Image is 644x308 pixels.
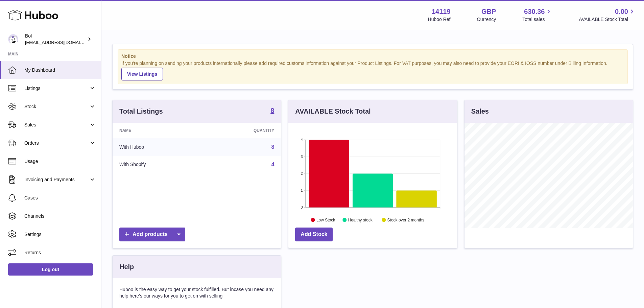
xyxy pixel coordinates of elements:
span: [EMAIL_ADDRESS][DOMAIN_NAME] [25,40,99,45]
a: 4 [271,162,274,167]
span: My Dashboard [24,67,96,73]
th: Quantity [204,123,281,138]
text: 1 [301,188,303,192]
span: Returns [24,250,96,256]
strong: GBP [481,7,496,16]
td: With Shopify [113,156,204,173]
text: Healthy stock [348,217,373,222]
span: Stock [24,103,89,110]
span: 0.00 [615,7,628,16]
text: 4 [301,138,303,142]
h3: Sales [471,107,489,116]
text: Low Stock [316,217,335,222]
a: 630.36 Total sales [522,7,552,23]
text: Stock over 2 months [387,217,424,222]
a: Log out [8,263,93,276]
h3: AVAILABLE Stock Total [295,107,371,116]
a: 8 [271,144,274,150]
span: Settings [24,231,96,238]
span: Orders [24,140,89,146]
strong: 14119 [432,7,451,16]
span: Channels [24,213,96,219]
span: Sales [24,122,89,128]
span: Usage [24,158,96,165]
span: Total sales [522,16,552,23]
a: Add Stock [295,228,333,241]
a: Add products [119,228,185,241]
div: Bol [25,33,86,46]
span: Listings [24,85,89,92]
span: Cases [24,195,96,201]
strong: Notice [121,53,624,60]
p: Huboo is the easy way to get your stock fulfilled. But incase you need any help here's our ways f... [119,286,274,299]
span: 630.36 [524,7,545,16]
a: 8 [270,107,274,115]
img: internalAdmin-14119@internal.huboo.com [8,34,18,44]
td: With Huboo [113,138,204,156]
div: Huboo Ref [428,16,451,23]
a: View Listings [121,68,163,80]
text: 3 [301,155,303,159]
span: AVAILABLE Stock Total [579,16,636,23]
strong: 8 [270,107,274,114]
div: If you're planning on sending your products internationally please add required customs informati... [121,60,624,80]
text: 0 [301,205,303,209]
div: Currency [477,16,496,23]
text: 2 [301,171,303,175]
h3: Total Listings [119,107,163,116]
span: Invoicing and Payments [24,176,89,183]
a: 0.00 AVAILABLE Stock Total [579,7,636,23]
th: Name [113,123,204,138]
h3: Help [119,262,134,271]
